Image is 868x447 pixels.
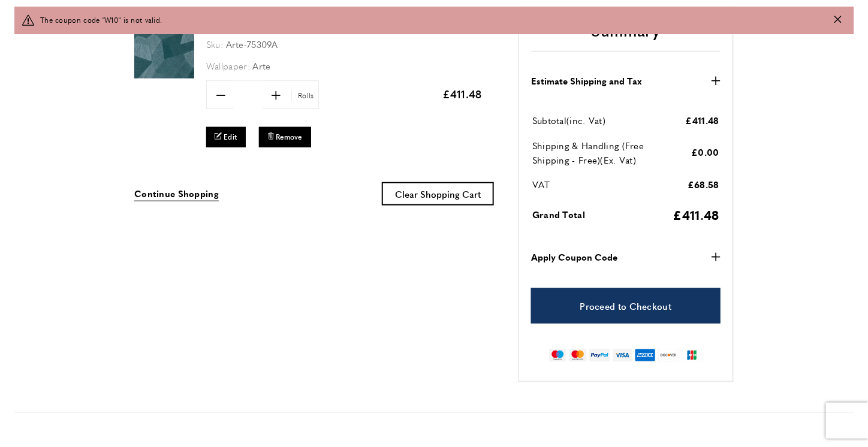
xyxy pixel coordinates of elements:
span: Arte [252,59,270,72]
span: Grand Total [532,208,585,221]
button: Remove Facet 75309A [259,127,311,147]
span: (Ex. Vat) [601,153,637,166]
img: maestro [549,349,566,362]
span: (inc. Vat) [566,114,605,126]
span: Wallpaper: [206,59,250,72]
h2: Summary [531,20,721,52]
button: Apply Coupon Code [531,250,721,264]
a: Edit Facet 75309A [206,127,246,147]
span: Remove [276,132,303,142]
span: £68.58 [688,178,719,191]
span: VAT [532,178,550,191]
span: Rolls [291,90,317,101]
span: Continue Shopping [134,187,219,200]
img: visa [613,349,632,362]
span: Sku: [206,38,223,50]
button: Close message [834,14,842,25]
span: Shipping & Handling (Free Shipping - Free) [532,139,644,166]
img: jcb [682,349,703,362]
span: The coupon code "W10" is not valid. [40,14,162,25]
button: Clear Shopping Cart [382,182,494,206]
span: Clear Shopping Cart [395,188,481,200]
img: american-express [635,349,656,362]
span: Arte-75309A [226,38,278,50]
strong: Apply Coupon Code [531,250,617,264]
a: Continue Shopping [134,186,219,201]
img: mastercard [569,349,586,362]
a: Proceed to Checkout [531,288,721,324]
span: Subtotal [532,114,566,126]
a: Facet 75309A [134,70,194,80]
img: discover [658,349,679,362]
span: Edit [224,132,237,142]
span: £0.00 [692,146,720,158]
span: £411.48 [442,86,482,101]
span: £411.48 [686,114,719,126]
span: £411.48 [673,206,719,223]
img: Facet 75309A [134,19,194,78]
button: Estimate Shipping and Tax [531,74,721,88]
strong: Estimate Shipping and Tax [531,74,642,88]
img: paypal [589,349,610,362]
